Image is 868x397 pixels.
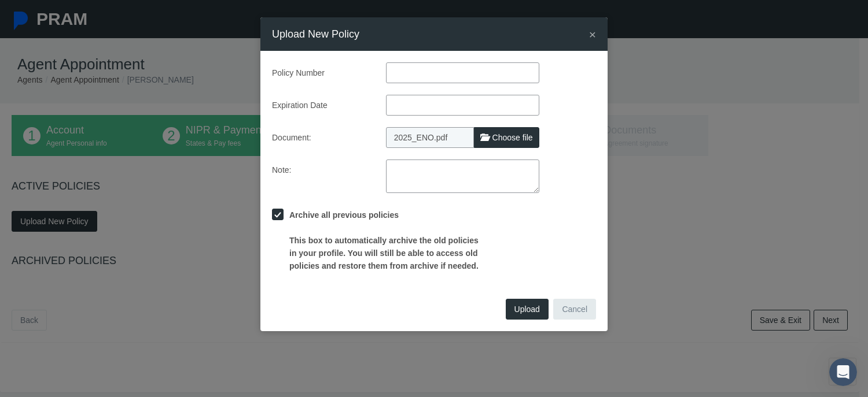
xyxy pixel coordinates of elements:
[263,127,377,148] label: Document:
[263,95,377,116] label: Expiration Date
[263,62,377,83] label: Policy Number
[272,26,359,42] h4: Upload New Policy
[492,133,533,142] span: Choose file
[589,28,596,41] span: ×
[506,299,549,320] button: Upload
[263,159,377,193] label: Note:
[514,305,540,314] span: Upload
[284,209,482,272] label: Archive all previous policies This box to automatically archive the old policies in your profile....
[553,299,596,320] button: Cancel
[589,28,596,40] button: Close
[829,358,857,386] iframe: Intercom live chat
